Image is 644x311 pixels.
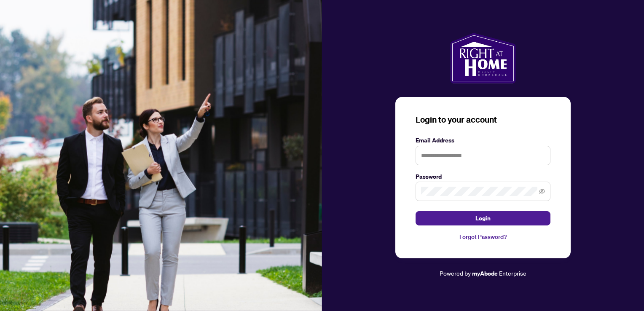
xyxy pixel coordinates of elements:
span: eye-invisible [539,188,545,194]
h3: Login to your account [416,114,550,126]
label: Password [416,172,550,181]
label: Email Address [416,136,550,145]
img: ma-logo [450,33,515,83]
span: Powered by [440,269,471,277]
button: Login [416,211,550,225]
span: Enterprise [499,269,526,277]
a: Forgot Password? [416,232,550,241]
span: Login [475,212,491,225]
a: myAbode [472,269,498,278]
